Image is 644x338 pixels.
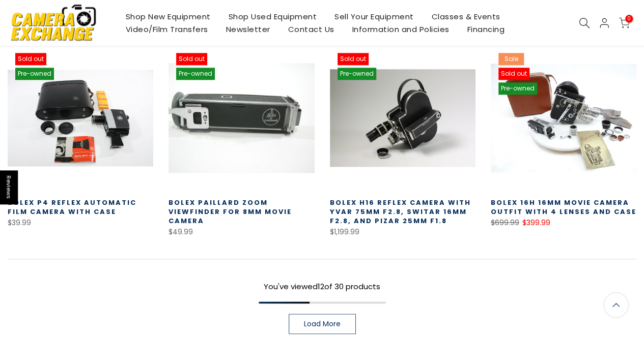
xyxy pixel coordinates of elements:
[326,10,423,23] a: Sell Your Equipment
[330,198,471,226] a: Bolex H16 Reflex Camera with Yvar 75MM f2.8, Switar 16MM f2.8, and Pizar 25mm f1.8
[217,23,279,36] a: Newsletter
[117,23,217,36] a: Video/Film Transfers
[330,226,475,238] div: $1,199.99
[343,23,458,36] a: Information and Policies
[169,226,314,238] div: $49.99
[289,314,356,334] a: Load More
[423,10,509,23] a: Classes & Events
[264,281,380,292] span: You've viewed of 30 products
[304,320,341,327] span: Load More
[458,23,514,36] a: Financing
[169,198,292,226] a: Bolex Paillard Zoom Viewfinder for 8mm Movie camera
[219,10,326,23] a: Shop Used Equipment
[117,10,219,23] a: Shop New Equipment
[318,281,324,292] span: 12
[279,23,343,36] a: Contact Us
[491,218,519,228] del: $699.99
[8,217,153,229] div: $39.99
[619,17,630,28] a: 0
[8,198,136,217] a: Bolex P4 Reflex Automatic Film Camera with Case
[491,198,636,217] a: Bolex 16H 16MM Movie Camera Outfit with 4 lenses and case
[625,15,633,22] span: 0
[522,217,550,229] ins: $399.99
[603,292,629,318] a: Back to the top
